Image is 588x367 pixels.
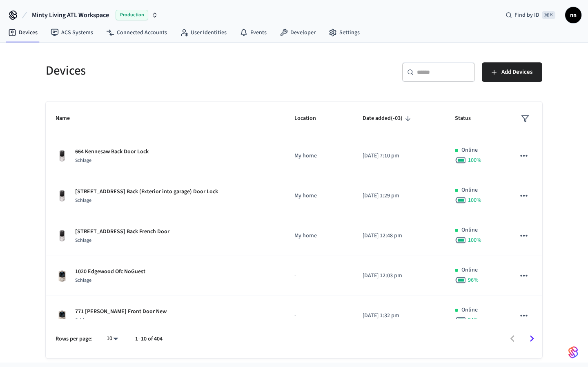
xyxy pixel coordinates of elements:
a: Developer [273,25,322,40]
a: Settings [322,25,366,40]
img: Schlage Sense Smart Deadbolt with Camelot Trim, Front [56,310,69,323]
h5: Devices [46,62,289,79]
img: Yale Assure Touchscreen Wifi Smart Lock, Satin Nickel, Front [56,190,69,203]
span: Schlage [75,197,91,204]
a: User Identities [174,25,233,40]
a: Connected Accounts [100,25,174,40]
span: 96 % [468,276,479,284]
a: ACS Systems [44,25,100,40]
span: Add Devices [501,67,532,77]
span: 100 % [468,156,481,164]
p: [DATE] 12:03 pm [363,272,435,280]
p: My home [294,152,343,160]
span: Schlage [75,277,91,284]
p: My home [294,192,343,200]
p: - [294,312,343,320]
img: Schlage Sense Smart Deadbolt with Camelot Trim, Front [56,270,69,283]
button: Add Devices [482,62,542,82]
span: Schlage [75,317,91,324]
span: Name [56,112,80,125]
p: Online [461,266,478,274]
p: [DATE] 12:48 pm [363,232,435,240]
span: Find by ID [514,11,539,19]
p: 771 [PERSON_NAME] Front Door New [75,307,167,316]
div: 10 [102,333,122,345]
span: Production [116,10,148,20]
a: Events [233,25,273,40]
span: Status [455,112,481,125]
p: Rows per page: [56,335,93,343]
p: [DATE] 7:10 pm [363,152,435,160]
p: [DATE] 1:29 pm [363,192,435,200]
p: [DATE] 1:32 pm [363,312,435,320]
img: SeamLogoGradient.69752ec5.svg [568,346,578,359]
p: Online [461,146,478,155]
p: Online [461,226,478,234]
div: Find by ID⌘ K [499,8,562,22]
span: Date added(-03) [363,112,413,125]
p: Online [461,306,478,314]
p: 1–10 of 404 [135,335,163,343]
span: Schlage [75,157,91,164]
p: My home [294,232,343,240]
p: - [294,272,343,280]
span: ⌘ K [542,11,555,19]
p: [STREET_ADDRESS] Back (Exterior into garage) Door Lock [75,188,218,196]
img: Yale Assure Touchscreen Wifi Smart Lock, Satin Nickel, Front [56,150,69,163]
span: 100 % [468,236,481,244]
span: Schlage [75,237,91,244]
span: 94 % [468,316,479,324]
span: nn [566,8,581,22]
span: 100 % [468,196,481,204]
img: Yale Assure Touchscreen Wifi Smart Lock, Satin Nickel, Front [56,230,69,243]
button: Go to next page [522,329,541,348]
p: [STREET_ADDRESS] Back French Door [75,228,169,236]
p: 1020 Edgewood Ofc NoGuest [75,268,145,276]
a: Devices [2,25,44,40]
span: Minty Living ATL Workspace [32,10,109,20]
span: Location [294,112,327,125]
button: nn [565,7,581,23]
p: Online [461,186,478,195]
p: 664 Kennesaw Back Door Lock [75,148,149,156]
